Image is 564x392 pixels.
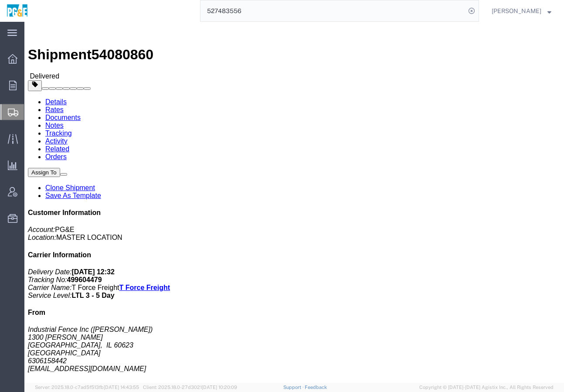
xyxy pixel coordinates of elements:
[24,22,564,383] iframe: FS Legacy Container
[35,385,139,390] span: Server: 2025.18.0-c7ad5f513fb
[202,385,237,390] span: [DATE] 10:20:09
[492,6,541,16] span: Wendy Hetrick
[200,0,465,21] input: Search for shipment number, reference number
[104,385,139,390] span: [DATE] 14:43:55
[143,385,237,390] span: Client: 2025.18.0-27d3021
[491,6,552,16] button: [PERSON_NAME]
[419,384,554,391] span: Copyright © [DATE]-[DATE] Agistix Inc., All Rights Reserved
[283,385,305,390] a: Support
[305,385,327,390] a: Feedback
[6,4,28,17] img: logo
